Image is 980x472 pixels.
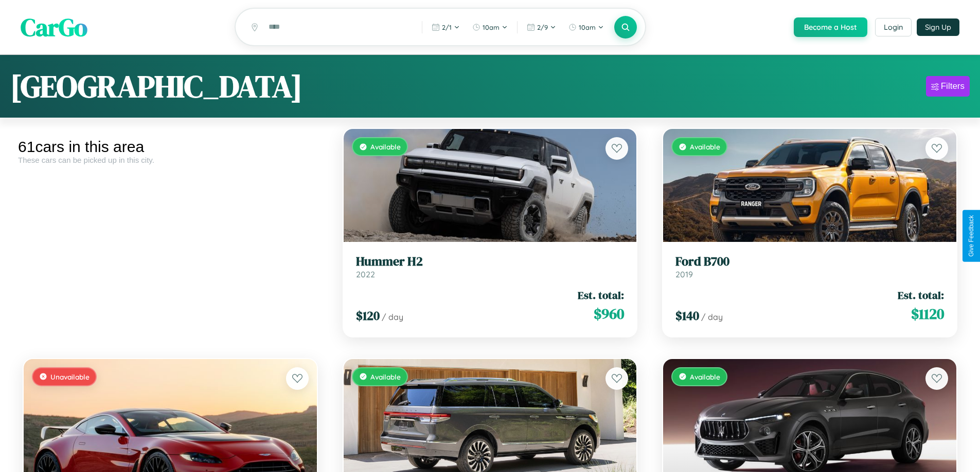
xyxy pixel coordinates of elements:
h3: Hummer H2 [356,254,625,269]
span: Unavailable [50,372,90,381]
a: Hummer H22022 [356,254,625,279]
span: Available [370,372,401,381]
button: Become a Host [794,17,867,37]
span: $ 140 [675,307,699,324]
span: 10am [483,23,500,31]
button: 2/1 [426,19,465,35]
button: Sign Up [917,18,959,36]
span: $ 1120 [911,304,944,324]
div: 61 cars in this area [18,138,323,156]
span: CarGo [21,10,87,44]
span: / day [382,312,403,322]
span: 10am [579,23,596,31]
button: 10am [467,19,513,35]
button: Filters [926,76,970,97]
span: Est. total: [898,288,944,303]
div: These cars can be picked up in this city. [18,156,323,164]
span: Available [690,142,720,151]
h3: Ford B700 [675,254,944,269]
span: Available [370,142,401,151]
h1: [GEOGRAPHIC_DATA] [10,65,302,107]
span: 2 / 1 [442,23,452,31]
button: Login [875,18,912,36]
span: / day [701,312,723,322]
span: 2022 [356,269,375,279]
span: Est. total: [578,288,624,303]
span: Available [690,372,720,381]
a: Ford B7002019 [675,254,944,279]
span: 2019 [675,269,693,279]
div: Filters [941,81,965,91]
span: $ 120 [356,307,380,324]
span: $ 960 [594,304,624,324]
button: 2/9 [522,19,561,35]
button: 10am [563,19,609,35]
span: 2 / 9 [537,23,548,31]
div: Give Feedback [968,215,975,257]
